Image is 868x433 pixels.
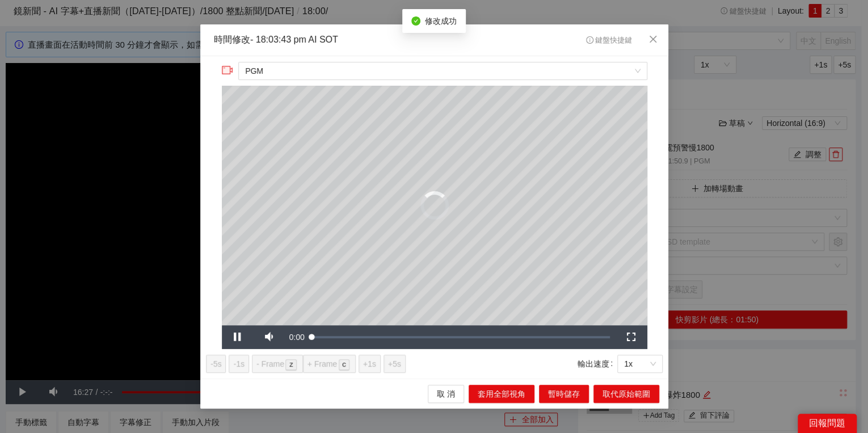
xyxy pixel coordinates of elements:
span: 0:00 [289,333,304,342]
div: 回報問題 [798,414,857,433]
button: 取 消 [428,385,464,403]
span: check-circle [411,16,420,26]
span: 暫時儲存 [548,388,580,400]
button: Pause [221,325,253,349]
button: 套用全部視角 [469,385,534,403]
div: 時間修改 - 18:03:43 pm AI SOT [214,33,338,47]
label: 輸出速度 [578,355,617,373]
button: + Framec [302,355,355,373]
span: 修改成功 [425,16,457,26]
button: 取代原始範圍 [593,385,659,403]
button: Mute [253,325,285,349]
button: Close [638,24,668,55]
button: Fullscreen [615,325,647,349]
span: video-camera [221,65,233,76]
div: Video Player [221,86,647,325]
button: 暫時儲存 [539,385,589,403]
span: 1x [624,355,656,372]
span: 取 消 [437,388,455,400]
span: 鍵盤快捷鍵 [585,36,631,44]
span: close [648,35,658,44]
span: 套用全部視角 [478,388,525,400]
span: PGM [245,62,640,79]
button: +1s [358,355,380,373]
button: +5s [383,355,405,373]
button: -5s [206,355,226,373]
button: -1s [229,355,248,373]
div: Progress Bar [311,336,609,338]
span: info-circle [585,36,593,44]
span: 取代原始範圍 [602,388,650,400]
button: - Framez [251,355,302,373]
